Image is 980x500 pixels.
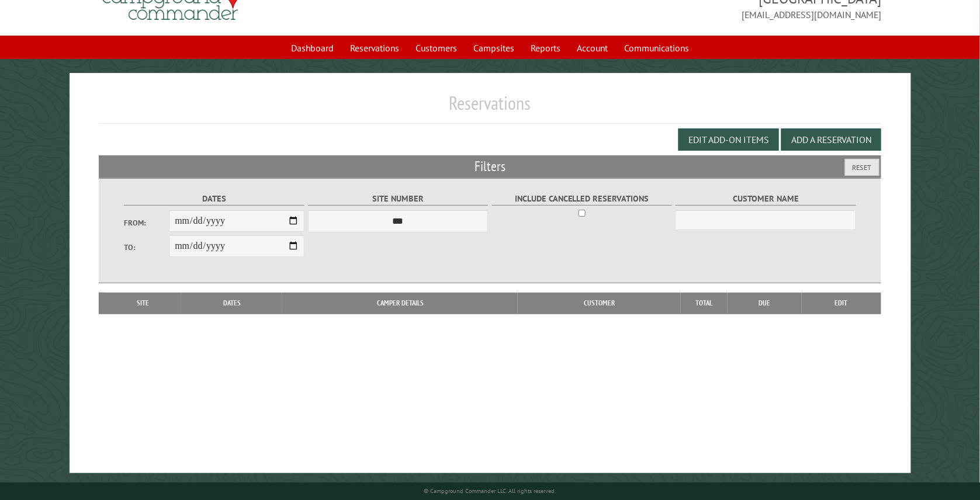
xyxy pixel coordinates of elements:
[845,159,879,176] button: Reset
[728,293,802,314] th: Due
[124,242,169,253] label: To:
[308,192,488,206] label: Site Number
[681,293,728,314] th: Total
[781,129,881,151] button: Add a Reservation
[617,37,696,59] a: Communications
[466,37,521,59] a: Campsites
[282,293,518,314] th: Camper Details
[492,192,672,206] label: Include Cancelled Reservations
[570,37,615,59] a: Account
[99,92,881,124] h1: Reservations
[181,293,282,314] th: Dates
[124,192,304,206] label: Dates
[408,37,464,59] a: Customers
[678,129,779,151] button: Edit Add-on Items
[284,37,341,59] a: Dashboard
[124,217,169,228] label: From:
[802,293,881,314] th: Edit
[105,293,182,314] th: Site
[524,37,567,59] a: Reports
[343,37,406,59] a: Reservations
[424,487,556,495] small: © Campground Commander LLC. All rights reserved.
[99,155,881,178] h2: Filters
[676,192,856,206] label: Customer Name
[518,293,681,314] th: Customer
